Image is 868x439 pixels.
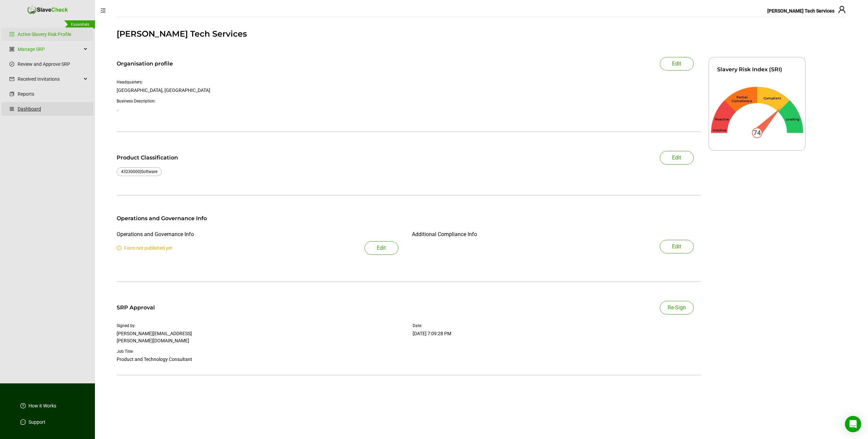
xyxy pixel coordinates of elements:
div: Additional Compliance Info [412,230,477,238]
button: Edit [660,57,694,71]
div: [DATE] 7:09:28 PM [413,330,701,337]
button: Edit [660,151,694,165]
div: Slavery Risk Index (SRI) [717,65,797,74]
text: 74 [753,129,761,137]
button: Edit [660,240,694,253]
a: Manage SRP [18,42,82,56]
a: Dashboard [18,102,88,116]
div: Signed by: [117,323,225,329]
div: SRP Approval [117,304,155,312]
div: Product Classification [117,154,202,162]
svg: Gauge 74 [703,74,811,150]
div: Compliant [761,96,783,100]
div: Date: [413,323,701,329]
div: Operations and Governance Info [117,230,194,238]
span: Edit [672,60,681,68]
div: Inactive [709,128,730,132]
button: Re-Sign [660,301,694,314]
a: Active Slavery Risk Profile [18,27,88,41]
span: [PERSON_NAME] Tech Services [767,8,834,14]
div: Headquarters: [117,79,701,85]
div: [PERSON_NAME][EMAIL_ADDRESS][PERSON_NAME][DOMAIN_NAME] [117,330,225,344]
span: Re-Sign [668,304,686,312]
div: [PERSON_NAME] Tech Services [117,28,846,40]
div: [GEOGRAPHIC_DATA], [GEOGRAPHIC_DATA] [117,87,701,94]
span: group [9,47,14,52]
div: Reactive [711,117,733,121]
a: Reports [18,87,88,101]
a: Support [28,419,45,425]
span: Received Invitations [18,72,82,86]
div: Product and Technology Consultant [117,356,225,363]
span: Edit [377,244,386,252]
div: Job Title: [117,348,225,355]
div: Leading [782,117,803,121]
p: . [117,106,701,113]
div: Partial Compliance [731,95,753,103]
div: Organisation profile [117,60,173,68]
div: 43230000 | Software [121,168,157,175]
a: Review and Approve SRP [18,57,88,71]
span: user [838,5,846,14]
span: question-circle [20,403,26,408]
span: menu-fold [100,8,106,13]
div: Operations and Governance Info [117,214,694,223]
span: Edit [672,154,681,162]
span: Edit [672,243,681,251]
span: Form not published yet [117,245,172,251]
div: Business Description: [117,98,701,104]
div: Open Intercom Messenger [845,416,861,432]
span: exclamation-circle [117,246,121,250]
button: Edit [364,241,398,255]
span: mail [9,77,14,81]
a: How it Works [28,402,56,409]
span: message [20,419,26,425]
